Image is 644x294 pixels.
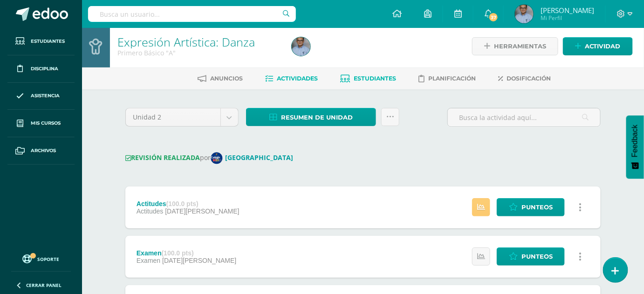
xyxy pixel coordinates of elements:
[7,55,75,83] a: Disciplina
[11,252,71,265] a: Soporte
[137,207,164,215] span: Actitudes
[340,71,396,86] a: Estudiantes
[31,65,58,73] span: Disciplina
[210,75,243,82] span: Anuncios
[125,153,200,162] strong: REVISIÓN REALIZADA
[507,75,551,82] span: Dosificación
[497,198,565,216] a: Punteos
[211,153,297,162] a: [GEOGRAPHIC_DATA]
[162,249,194,257] strong: (100.0 pts)
[418,71,476,86] a: Planificación
[125,152,601,164] div: por
[494,38,546,55] span: Herramientas
[488,12,499,22] span: 37
[626,115,644,179] button: Feedback - Mostrar encuesta
[137,200,240,207] div: Actitudes
[7,83,75,110] a: Asistencia
[26,282,62,288] span: Cerrar panel
[31,92,60,100] span: Asistencia
[448,108,600,127] input: Busca la actividad aquí...
[31,120,61,127] span: Mis cursos
[281,109,353,126] span: Resumen de unidad
[88,6,296,22] input: Busca un usuario...
[7,28,75,55] a: Estudiantes
[7,137,75,165] a: Archivos
[292,37,310,56] img: c9224ec7d4d01837cccb8d1b30e13377.png
[246,108,376,126] a: Resumen de unidad
[38,256,60,262] span: Soporte
[225,153,293,162] strong: [GEOGRAPHIC_DATA]
[585,38,621,55] span: Actividad
[277,75,318,82] span: Actividades
[521,248,553,265] span: Punteos
[498,71,551,86] a: Dosificación
[162,257,236,264] span: [DATE][PERSON_NAME]
[563,37,633,55] a: Actividad
[497,247,565,266] a: Punteos
[137,257,160,264] span: Examen
[198,71,243,86] a: Anuncios
[126,108,238,126] a: Unidad 2
[354,75,396,82] span: Estudiantes
[7,110,75,137] a: Mis cursos
[137,249,236,257] div: Examen
[31,147,56,154] span: Archivos
[541,14,594,22] span: Mi Perfil
[117,34,255,50] a: Expresión Artística: Danza
[165,207,239,215] span: [DATE][PERSON_NAME]
[166,200,199,207] strong: (100.0 pts)
[265,71,318,86] a: Actividades
[211,152,223,164] img: 9802ebbe3653d46ccfe4ee73d49c38f1.png
[31,38,65,45] span: Estudiantes
[515,5,534,23] img: c9224ec7d4d01837cccb8d1b30e13377.png
[521,199,553,216] span: Punteos
[117,48,281,57] div: Primero Básico 'A'
[472,37,558,55] a: Herramientas
[631,125,639,157] span: Feedback
[117,35,281,48] h1: Expresión Artística: Danza
[541,6,594,15] span: [PERSON_NAME]
[133,108,213,126] span: Unidad 2
[428,75,476,82] span: Planificación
